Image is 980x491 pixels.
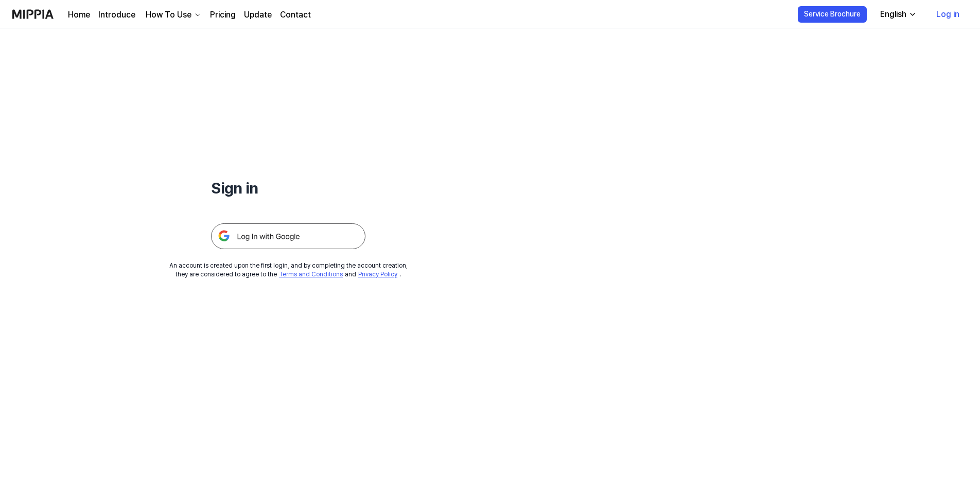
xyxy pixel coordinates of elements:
[872,4,923,25] button: English
[244,9,272,21] a: Update
[798,6,867,23] button: Service Brochure
[98,9,135,21] a: Introduce
[68,9,90,21] a: Home
[878,8,908,21] div: English
[211,223,365,249] img: 구글 로그인 버튼
[144,9,194,21] div: How To Use
[279,271,343,278] a: Terms and Conditions
[169,261,408,279] div: An account is created upon the first login, and by completing the account creation, they are cons...
[280,9,311,21] a: Contact
[211,177,365,199] h1: Sign in
[210,9,236,21] a: Pricing
[358,271,397,278] a: Privacy Policy
[144,9,202,21] button: How To Use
